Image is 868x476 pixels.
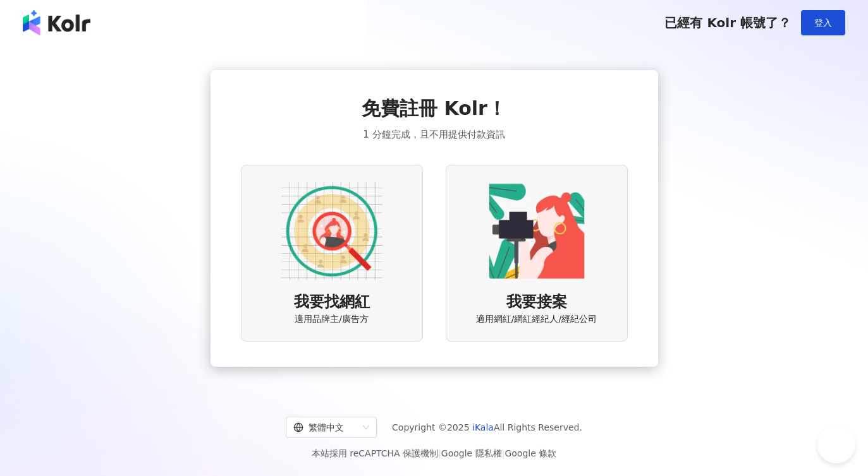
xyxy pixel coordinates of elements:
span: 我要接案 [506,292,567,313]
span: 本站採用 reCAPTCHA 保護機制 [312,446,556,461]
span: 1 分鐘完成，且不用提供付款資訊 [363,127,504,142]
span: Copyright © 2025 All Rights Reserved. [392,420,582,435]
iframe: Help Scout Beacon - Open [817,425,855,463]
span: | [502,448,505,458]
a: Google 條款 [504,448,556,458]
span: | [438,448,441,458]
span: 已經有 Kolr 帳號了？ [664,15,791,30]
img: AD identity option [281,181,382,282]
div: 繁體中文 [293,417,358,437]
button: 登入 [801,10,845,35]
span: 我要找網紅 [294,292,370,313]
span: 適用品牌主/廣告方 [295,313,369,326]
img: logo [23,10,90,35]
a: iKala [472,422,494,432]
span: 登入 [814,18,832,28]
img: KOL identity option [486,181,587,282]
a: Google 隱私權 [441,448,502,458]
span: 免費註冊 Kolr！ [362,95,506,122]
span: 適用網紅/網紅經紀人/經紀公司 [476,313,597,326]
